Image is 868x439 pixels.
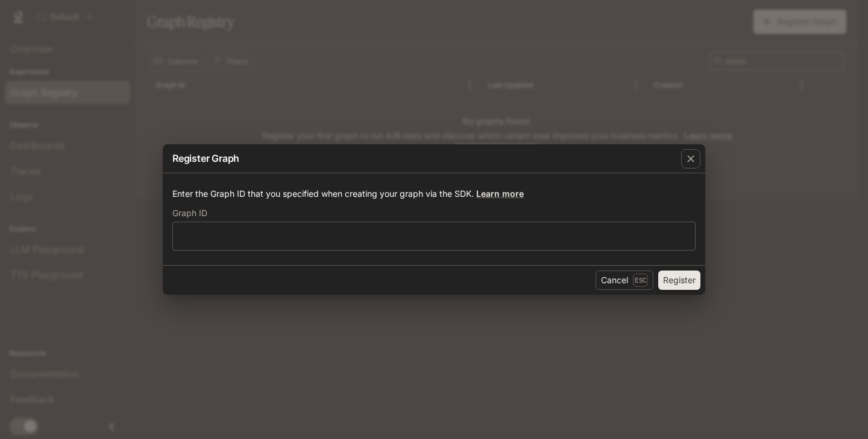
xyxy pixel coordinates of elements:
[172,209,207,217] p: Graph ID
[658,271,700,290] button: Register
[596,271,653,290] button: CancelEsc
[633,274,648,287] p: Esc
[476,188,524,199] a: Learn more
[172,151,239,165] p: Register Graph
[172,188,696,200] p: Enter the Graph ID that you specified when creating your graph via the SDK.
